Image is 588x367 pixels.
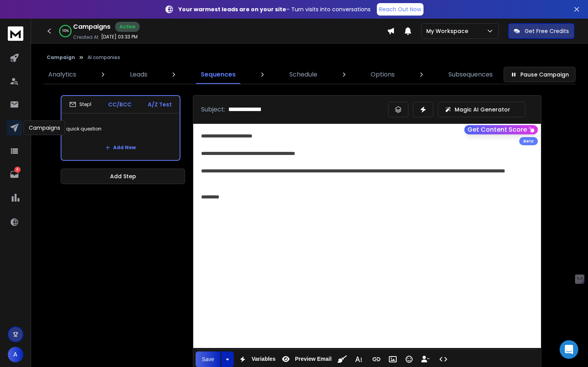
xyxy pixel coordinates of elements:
button: Pause Campaign [504,67,576,82]
div: Step 1 [69,101,91,108]
button: Insert Link (⌘K) [369,351,384,367]
p: Schedule [289,70,317,79]
p: [DATE] 03:33 PM [101,34,138,40]
p: AI companies [87,54,120,61]
button: Code View [436,351,451,367]
p: Leads [130,70,147,79]
p: Subject: [201,105,225,114]
p: Options [371,70,395,79]
a: Reach Out Now [377,3,423,16]
p: 4 [14,167,21,173]
a: Sequences [196,65,240,84]
button: Save [196,351,220,367]
button: Campaign [47,54,75,61]
li: Step1CC/BCCA/Z Testquick questionAdd New [61,95,180,161]
button: Add Step [61,169,185,184]
p: A/Z Test [148,101,172,108]
div: Campaigns [24,120,65,135]
button: Preview Email [278,351,333,367]
a: Schedule [285,65,322,84]
p: CC/BCC [108,101,131,108]
a: Leads [125,65,152,84]
p: Magic AI Generator [455,106,510,113]
button: More Text [351,351,366,367]
a: 4 [7,167,22,182]
button: A [8,347,23,362]
button: Emoticons [402,351,416,367]
button: Add New [99,140,142,155]
h1: Campaigns [73,22,110,31]
button: Get Free Credits [508,23,574,39]
a: Analytics [44,65,81,84]
p: 100 % [62,29,69,33]
a: Options [366,65,399,84]
div: Active [115,22,140,32]
img: logo [8,26,23,41]
p: quick question [66,118,175,140]
button: Magic AI Generator [438,102,525,117]
span: Variables [250,356,277,362]
p: Subsequences [448,70,493,79]
strong: Your warmest leads are on your site [178,5,286,13]
div: Beta [519,137,538,145]
p: – Turn visits into conversations [178,5,371,13]
span: Preview Email [293,356,333,362]
p: My Workspace [426,27,471,35]
button: Insert Unsubscribe Link [418,351,433,367]
button: Variables [235,351,277,367]
a: Subsequences [444,65,497,84]
p: Sequences [201,70,236,79]
p: Get Free Credits [525,27,569,35]
button: Get Content Score [464,125,538,134]
p: Reach Out Now [379,5,421,13]
div: Open Intercom Messenger [560,340,578,359]
button: Clean HTML [335,351,350,367]
button: Insert Image (⌘P) [385,351,400,367]
p: Analytics [48,70,76,79]
p: Created At: [73,34,100,40]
